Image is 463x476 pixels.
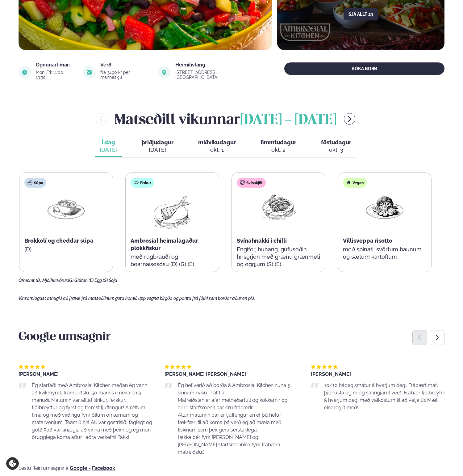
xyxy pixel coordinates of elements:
[19,66,31,79] img: image alt
[100,146,117,154] div: [DATE]
[158,66,170,79] img: image alt
[83,66,95,79] img: image alt
[142,139,173,146] span: þriðjudagur
[321,146,351,154] div: okt. 3
[284,62,444,75] button: BÓKA BORÐ
[27,180,32,185] img: soup.svg
[430,330,444,345] div: Next slide
[237,246,320,268] p: Engifer, hunang, gufusoðin hrísgrjón með grænu grænmeti og eggjum (S) (E)
[137,136,178,157] button: þriðjudagur [DATE]
[68,278,89,283] span: (G) Glúten,
[100,70,151,80] div: frá 3490 kr per manneskju
[46,193,86,221] img: Soup.png
[100,139,117,146] span: Í dag
[343,246,426,261] p: með spínati, svörtum baunum og sætum kartöflum
[175,74,259,81] a: link
[237,178,266,188] div: Svínakjöt
[103,278,117,283] span: (S) Soja
[175,62,259,67] div: Heimilisfang:
[316,136,356,157] button: föstudagur okt. 3
[321,139,351,146] span: föstudagur
[96,113,107,125] button: menu-btn-left
[365,193,404,221] img: Vegan.png
[95,136,122,157] button: Í dag [DATE]
[193,136,241,157] button: miðvikudagur okt. 1
[24,246,108,253] p: (D)
[100,62,151,67] div: Verð:
[261,146,296,154] div: okt. 2
[343,237,392,244] span: Villisveppa risotto
[346,180,351,185] img: Vegan.svg
[131,178,154,188] div: Fiskur
[311,372,444,377] div: [PERSON_NAME]
[344,8,378,20] button: Sjá allt 23
[178,434,298,456] p: Þakka þér fyrir [PERSON_NAME] og [PERSON_NAME] starfsmennina fyrir frábæra matreiðslu:)
[165,372,298,377] div: [PERSON_NAME] [PERSON_NAME]
[178,411,298,434] p: Allur maturinn þar er ljúffengur en ef þú hefur tækifæri til að koma þá verð ég að mæla með fiski...
[19,465,69,471] span: Lestu fleiri umsagnir á
[175,70,259,80] div: [STREET_ADDRESS], [GEOGRAPHIC_DATA]
[142,146,173,154] div: [DATE]
[324,382,444,410] span: 10/10 hádegismatur á hverjum degi. Frábært mat, þjónusta og mjög sanngjarnt verð. Frábær fjölbrey...
[19,278,35,283] span: Ofnæmi:
[36,278,68,283] span: (D) Mjólkurvörur,
[152,193,192,232] img: fish.png
[344,113,355,125] button: menu-btn-right
[178,382,298,397] p: Ég hef verið að borða á Ambrosial Kitchen núna 5 sinnum í viku í hálft ár.
[92,466,115,471] a: Facebook
[178,397,298,411] p: Matreiðslan er afar metnaðarfull og kokkarnir og aðrir starfsmenn þar eru frábærir.
[256,136,301,157] button: fimmtudagur okt. 2
[198,139,236,146] span: miðvikudagur
[240,180,245,185] img: pork.svg
[24,237,94,244] span: Brokkolí og cheddar súpa
[115,109,336,129] h2: Matseðill vikunnar
[36,62,76,67] div: Opnunartímar:
[134,180,139,185] img: fish.svg
[240,113,336,127] span: [DATE] - [DATE]
[131,253,214,268] p: með rúgbrauði og bearnaisesósu (D) (G) (E)
[6,457,19,470] a: Cookie settings
[343,178,367,188] div: Vegan
[70,466,91,471] a: Google -
[261,139,296,146] span: fimmtudagur
[19,330,444,345] h3: Google umsagnir
[24,178,46,188] div: Súpa
[19,372,152,377] div: [PERSON_NAME]
[237,237,287,244] span: Svínahnakki í chilli
[36,70,76,80] div: Mon-Fri: 11:00 - 13:30
[198,146,236,154] div: okt. 1
[89,278,103,283] span: (E) Egg,
[32,382,152,440] span: Ég starfaði með Ambrosial Kitchen meðan ég vann að kvikmyndaframleiðslu. 50 manns í meira en 3 má...
[259,193,298,221] img: Pork-Meat.png
[131,237,198,251] span: Ambrosial heimalagaður plokkfiskur
[412,330,427,345] div: Previous slide
[19,296,255,301] span: Vinsamlegast athugið að frávik frá matseðlinum geta komið upp vegna birgða og panta frá fólki sem...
